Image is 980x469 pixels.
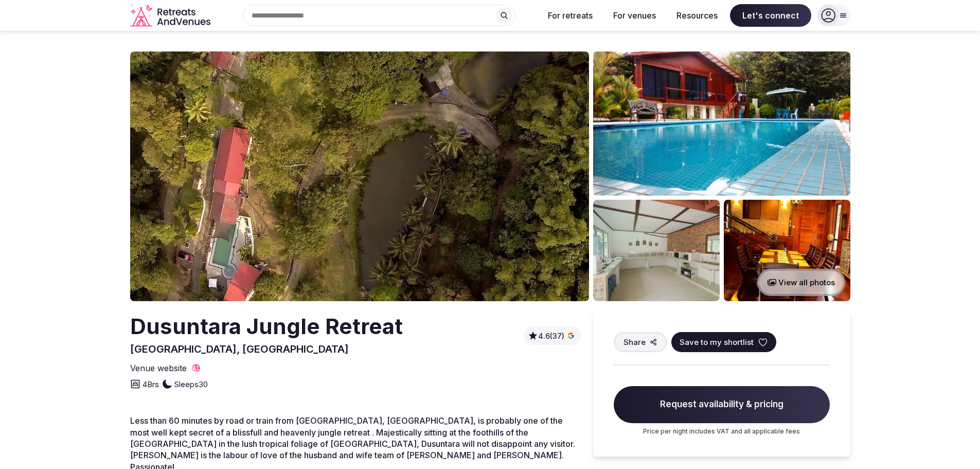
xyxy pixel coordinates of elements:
[757,269,845,296] button: View all photos
[730,4,811,27] span: Let's connect
[614,332,667,352] button: Share
[540,4,601,27] button: For retreats
[130,4,212,27] a: Visit the homepage
[130,311,403,342] h2: Dusuntara Jungle Retreat
[130,362,187,374] span: Venue website
[724,200,850,301] img: Venue gallery photo
[593,51,850,196] img: Venue gallery photo
[680,337,754,348] span: Save to my shortlist
[142,379,159,390] span: 4 Brs
[668,4,726,27] button: Resources
[593,200,720,301] img: Venue gallery photo
[538,331,564,341] span: 4.6 (37)
[130,4,212,27] svg: Retreats and Venues company logo
[614,386,830,423] span: Request availability & pricing
[528,331,577,341] button: 4.6(37)
[130,343,349,355] span: [GEOGRAPHIC_DATA], [GEOGRAPHIC_DATA]
[623,337,646,348] span: Share
[605,4,664,27] button: For venues
[130,362,201,374] a: Venue website
[614,427,830,436] p: Price per night includes VAT and all applicable fees
[671,332,776,352] button: Save to my shortlist
[174,379,208,390] span: Sleeps 30
[130,51,589,301] img: Venue cover photo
